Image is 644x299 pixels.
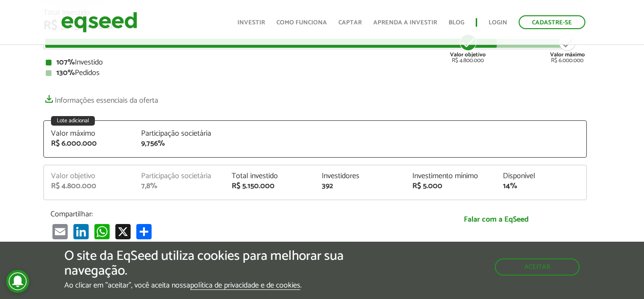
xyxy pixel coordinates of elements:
[92,224,112,239] a: WhatsApp
[43,91,158,105] a: Informações essenciais da oferta
[276,20,327,26] a: Como funciona
[450,50,486,59] strong: Valor objetivo
[51,130,127,138] div: Valor máximo
[51,210,399,219] p: Compartilhar:
[64,249,373,278] h5: O site da EqSeed utiliza cookies para melhorar sua navegação.
[449,20,464,26] a: Blog
[550,50,585,59] strong: Valor máximo
[141,140,217,148] div: 9,756%
[190,282,300,290] a: política de privacidade e de cookies
[412,172,489,180] div: Investimento mínimo
[413,210,580,229] a: Falar com a EqSeed
[503,182,579,190] div: 14%
[46,69,584,77] div: Pedidos
[51,182,127,190] div: R$ 4.800.000
[495,258,580,276] button: Aceitar
[373,20,437,26] a: Aprenda a investir
[51,172,127,180] div: Valor objetivo
[237,20,265,26] a: Investir
[550,33,585,64] div: R$ 6.000.000
[489,20,507,26] a: Login
[141,172,217,180] div: Participação societária
[141,182,217,190] div: 7,8%
[61,10,137,35] img: EqSeed
[519,15,585,29] a: Cadastre-se
[64,281,373,290] p: Ao clicar em "aceitar", você aceita nossa .
[412,182,489,190] div: R$ 5.000
[113,224,133,239] a: X
[338,20,362,26] a: Captar
[232,172,308,180] div: Total investido
[51,224,70,239] a: Email
[56,56,75,69] strong: 107%
[134,224,153,239] a: Compartilhar
[51,116,95,126] div: Lote adicional
[141,130,217,138] div: Participação societária
[322,182,398,190] div: 392
[232,182,308,190] div: R$ 5.150.000
[322,172,398,180] div: Investidores
[46,59,584,66] div: Investido
[56,66,75,79] strong: 130%
[503,172,579,180] div: Disponível
[450,33,486,64] div: R$ 4.800.000
[72,224,91,239] a: LinkedIn
[51,140,127,148] div: R$ 6.000.000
